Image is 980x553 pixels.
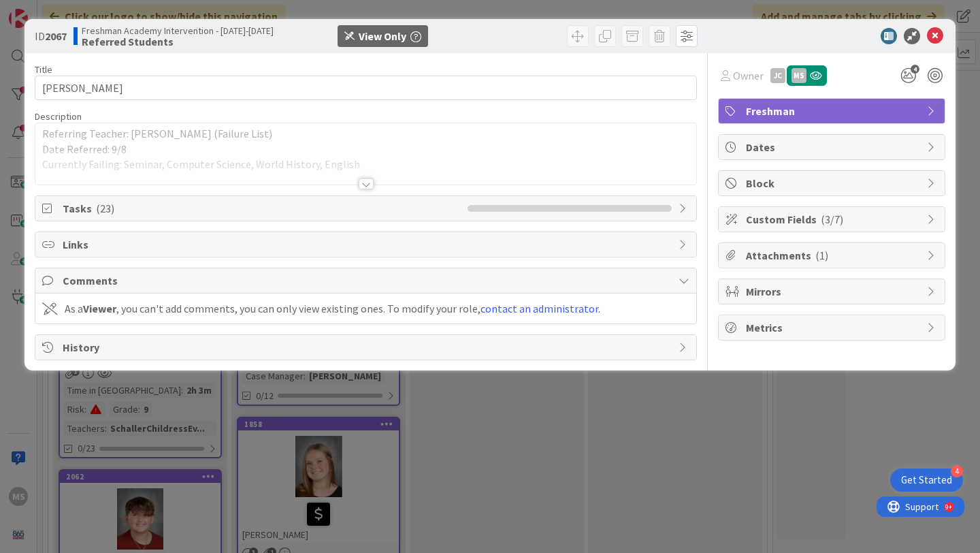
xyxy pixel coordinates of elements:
[45,29,67,43] b: 2067
[746,103,920,119] span: Freshman
[82,36,274,47] b: Referred Students
[770,68,785,83] div: JC
[746,175,920,191] span: Block
[35,110,82,123] span: Description
[359,28,406,44] div: View Only
[63,200,461,217] span: Tasks
[35,63,52,76] label: Title
[63,272,672,289] span: Comments
[63,339,672,355] span: History
[911,65,919,74] span: 4
[951,465,963,477] div: 4
[42,126,689,142] p: Referring Teacher: [PERSON_NAME] (Failure List)
[63,236,672,253] span: Links
[746,283,920,300] span: Mirrors
[96,202,114,215] span: ( 23 )
[787,65,827,86] button: Ms
[746,247,920,264] span: Attachments
[815,249,828,262] span: ( 1 )
[901,473,952,487] div: Get Started
[35,28,67,44] span: ID
[746,139,920,155] span: Dates
[29,2,62,18] span: Support
[821,212,843,226] span: ( 3/7 )
[35,76,697,100] input: type card name here...
[42,142,689,157] p: Date Referred: 9/8
[746,319,920,336] span: Metrics
[890,469,963,492] div: Open Get Started checklist, remaining modules: 4
[69,5,76,16] div: 9+
[82,25,274,36] span: Freshman Academy Intervention - [DATE]-[DATE]
[746,211,920,227] span: Custom Fields
[65,300,600,317] div: As a , you can't add comments, you can only view existing ones. To modify your role, .
[83,302,116,315] b: Viewer
[791,68,806,83] div: Ms
[733,67,764,84] span: Owner
[480,302,598,315] a: contact an administrator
